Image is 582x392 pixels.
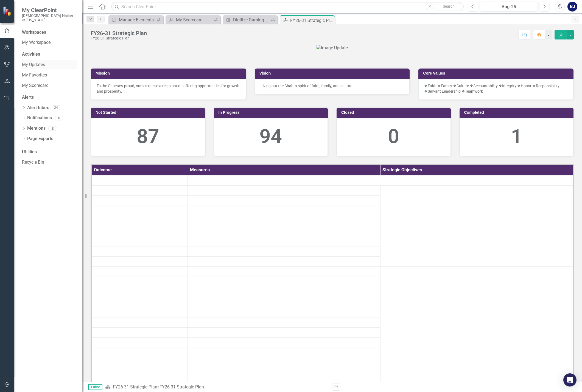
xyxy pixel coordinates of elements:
[110,16,155,23] a: Manage Elements
[113,384,157,390] a: FY26-31 Strategic Plan
[465,123,568,151] div: 1
[27,136,53,142] a: Page Exports
[22,13,77,22] small: [DEMOGRAPHIC_DATA] Nation of [US_STATE]
[22,83,77,89] a: My Scorecard
[3,6,12,16] img: ClearPoint Strategy
[219,110,325,115] h3: In Progress
[423,71,571,75] h3: Core Values
[91,30,147,36] div: FY26-31 Strategic Plan
[435,3,462,10] button: Search
[443,4,455,8] span: Search
[167,16,212,23] a: My Scorecard
[317,45,348,51] img: Image Update
[22,39,77,46] a: My Workspace
[96,71,243,75] h3: Mission
[480,2,538,12] button: Aug-25
[22,94,77,101] div: Alerts
[27,125,46,132] a: Mentions
[22,7,77,13] span: My ClearPoint
[22,159,77,166] a: Recycle Bin
[22,29,46,36] div: Workspaces
[22,72,77,78] a: My Favorites
[563,373,577,387] div: Open Intercom Messenger
[224,16,269,23] a: Digitize Gaming Forms
[176,16,212,23] div: My Scorecard
[119,16,155,23] div: Manage Elements
[233,16,269,23] div: Digitize Gaming Forms
[97,123,199,151] div: 87
[22,62,77,68] a: My Updates
[290,17,333,24] div: FY26-31 Strategic Plan
[482,4,536,10] div: Aug-25
[220,123,322,151] div: 94
[27,105,49,111] a: Alert Inbox
[341,110,448,115] h3: Closed
[48,126,57,131] div: 8
[464,110,571,115] h3: Completed
[22,51,77,58] div: Activities
[22,149,77,155] div: Utilities
[160,384,204,390] div: FY26-31 Strategic Plan
[97,84,239,93] span: To the Choctaw proud, ours is the sovereign nation offering opportunities for growth and prosperity.
[91,36,147,40] div: FY26-31 Strategic Plan
[342,123,445,151] div: 0
[424,83,568,94] p: ❖Faith ❖Family ❖Culture ❖Accountability ❖Integrity ❖Honor ❖Responsibility ❖Servant Leadership ❖Te...
[55,116,63,120] div: 0
[105,384,328,390] div: »
[52,106,60,110] div: 24
[259,71,407,75] h3: Vision
[27,115,52,121] a: Notifications
[261,84,353,88] span: Living out the Chahta spirit of faith, family, and culture.
[111,2,464,12] input: Search ClearPoint...
[567,2,577,12] button: BJ
[88,384,102,390] span: Editor
[96,110,202,115] h3: Not Started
